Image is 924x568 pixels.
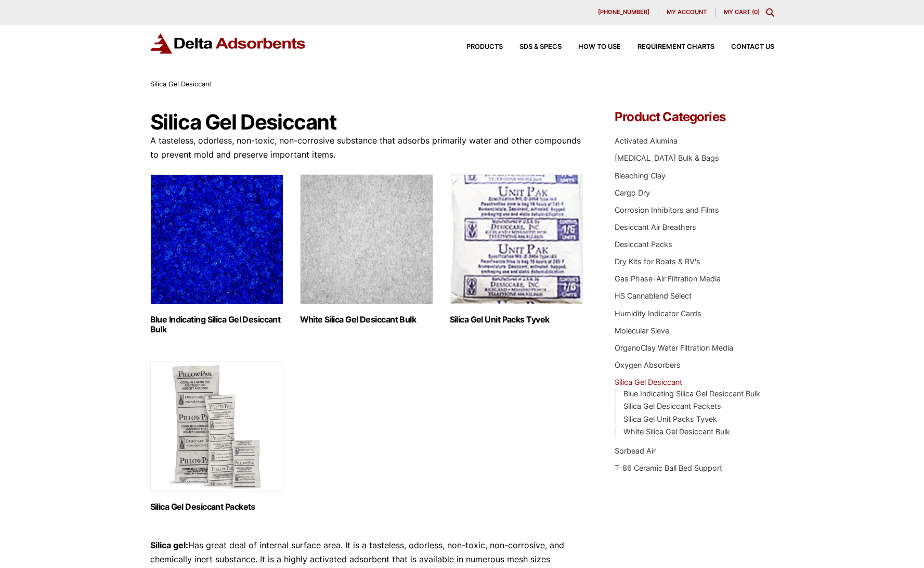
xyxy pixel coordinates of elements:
[150,540,188,550] strong: Silica gel:
[450,174,583,304] img: Silica Gel Unit Packs Tyvek
[150,502,283,512] h2: Silica Gel Desiccant Packets
[450,315,583,325] h2: Silica Gel Unit Packs Tyvek
[658,8,715,17] a: My account
[150,315,283,334] h2: Blue Indicating Silica Gel Desiccant Bulk
[615,326,669,335] a: Molecular Sieve
[150,33,306,54] img: Delta Adsorbents
[615,257,700,266] a: Dry Kits for Boats & RV's
[615,111,774,123] h4: Product Categories
[615,171,666,180] a: Bleaching Clay
[562,44,621,50] a: How to Use
[615,360,681,369] a: Oxygen Absorbers
[615,223,696,231] a: Desiccant Air Breathers
[714,44,774,50] a: Contact Us
[766,8,774,17] div: Toggle Modal Content
[150,362,283,492] img: Silica Gel Desiccant Packets
[731,44,774,50] span: Contact Us
[637,44,714,50] span: Requirement Charts
[621,44,714,50] a: Requirement Charts
[519,44,562,50] span: SDS & SPECS
[615,188,650,197] a: Cargo Dry
[150,174,283,304] img: Blue Indicating Silica Gel Desiccant Bulk
[754,8,758,16] span: 0
[623,415,717,423] a: Silica Gel Unit Packs Tyvek
[615,274,721,283] a: Gas Phase-Air Filtration Media
[623,389,760,398] a: Blue Indicating Silica Gel Desiccant Bulk
[300,174,433,304] img: White Silica Gel Desiccant Bulk
[615,240,672,249] a: Desiccant Packs
[667,9,707,15] span: My account
[150,134,584,162] p: A tasteless, odorless, non-toxic, non-corrosive substance that adsorbs primarily water and other ...
[300,174,433,325] a: Visit product category White Silica Gel Desiccant Bulk
[724,8,760,16] a: My Cart (0)
[598,9,649,15] span: [PHONE_NUMBER]
[623,427,730,436] a: White Silica Gel Desiccant Bulk
[578,44,621,50] span: How to Use
[150,362,283,512] a: Visit product category Silica Gel Desiccant Packets
[450,174,583,325] a: Visit product category Silica Gel Unit Packs Tyvek
[615,153,719,162] a: [MEDICAL_DATA] Bulk & Bags
[590,8,658,17] a: [PHONE_NUMBER]
[615,205,719,214] a: Corrosion Inhibitors and Films
[450,44,503,50] a: Products
[150,80,212,88] span: Silica Gel Desiccant
[466,44,503,50] span: Products
[615,378,682,386] a: Silica Gel Desiccant
[623,402,721,410] a: Silica Gel Desiccant Packets
[150,111,584,134] h1: Silica Gel Desiccant
[615,446,656,455] a: Sorbead Air
[615,291,692,300] a: HS Cannablend Select
[615,463,722,472] a: T-86 Ceramic Ball Bed Support
[150,174,283,334] a: Visit product category Blue Indicating Silica Gel Desiccant Bulk
[300,315,433,325] h2: White Silica Gel Desiccant Bulk
[503,44,562,50] a: SDS & SPECS
[615,136,678,145] a: Activated Alumina
[615,309,701,318] a: Humidity Indicator Cards
[615,343,733,352] a: OrganoClay Water Filtration Media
